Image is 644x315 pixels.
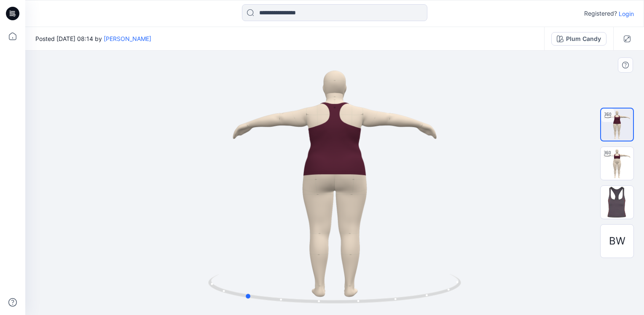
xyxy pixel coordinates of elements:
a: [PERSON_NAME] [104,35,151,42]
img: Inspiration pic [601,186,633,219]
img: 024174_GV_AVIA SOFTSCULPT BRA SHELF TANK-plus size [601,109,633,141]
p: Registered? [584,8,617,19]
p: Login [619,9,634,18]
button: Plum Candy [551,32,606,46]
div: Plum Candy [566,34,601,43]
span: BW [609,234,625,249]
span: Posted [DATE] 08:14 by [35,34,151,43]
img: 024174_GV_AVIA SOFTSCULPT BRA SHELF TANK-plus size-inner [601,147,633,180]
